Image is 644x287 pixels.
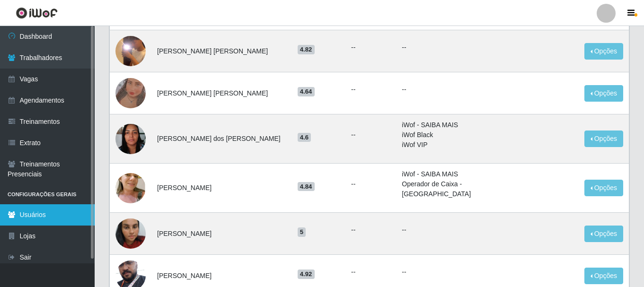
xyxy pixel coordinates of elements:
[115,119,146,159] img: 1751659214468.jpeg
[402,130,512,140] li: iWof Black
[115,17,146,85] img: 1747148001158.jpeg
[402,43,512,52] p: --
[402,85,512,95] p: --
[151,114,292,164] td: [PERSON_NAME] dos [PERSON_NAME]
[151,213,292,255] td: [PERSON_NAME]
[298,45,315,54] span: 4.82
[298,182,315,191] span: 4.84
[584,268,623,284] button: Opções
[16,7,58,19] img: CoreUI Logo
[351,267,390,277] ul: --
[402,267,512,277] p: --
[402,169,512,179] li: iWof - SAIBA MAIS
[402,140,512,150] li: iWof VIP
[151,72,292,114] td: [PERSON_NAME] [PERSON_NAME]
[351,85,390,95] ul: --
[584,180,623,196] button: Opções
[298,227,306,237] span: 5
[402,179,512,199] li: Operador de Caixa - [GEOGRAPHIC_DATA]
[298,270,315,279] span: 4.92
[298,87,315,96] span: 4.64
[584,130,623,147] button: Opções
[115,60,146,127] img: 1747189507443.jpeg
[402,120,512,130] li: iWof - SAIBA MAIS
[298,133,311,142] span: 4.6
[351,179,390,189] ul: --
[584,43,623,60] button: Opções
[351,43,390,52] ul: --
[151,164,292,213] td: [PERSON_NAME]
[584,85,623,102] button: Opções
[115,160,146,217] img: 1752702642595.jpeg
[151,30,292,72] td: [PERSON_NAME] [PERSON_NAME]
[584,226,623,242] button: Opções
[115,207,146,261] img: 1758035983711.jpeg
[351,130,390,140] ul: --
[351,225,390,235] ul: --
[402,225,512,235] p: --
